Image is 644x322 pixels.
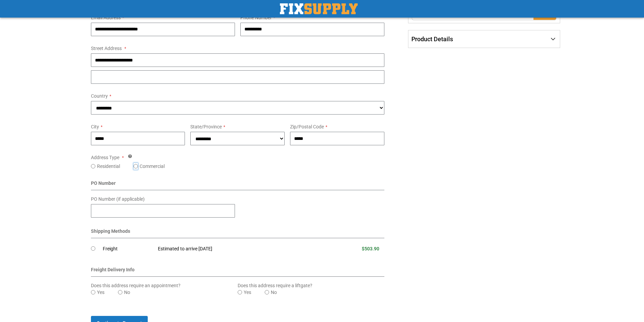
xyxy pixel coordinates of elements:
[124,289,130,296] label: No
[97,163,120,170] label: Residential
[91,46,122,51] span: Street Address
[244,289,251,296] label: Yes
[91,283,181,288] span: Does this address require an appointment?
[91,155,119,160] span: Address Type
[271,289,277,296] label: No
[91,228,385,238] div: Shipping Methods
[190,124,222,129] span: State/Province
[362,246,379,251] span: $503.90
[240,15,272,20] span: Phone Number
[91,266,385,277] div: Freight Delivery Info
[91,180,385,190] div: PO Number
[290,124,324,129] span: Zip/Postal Code
[411,35,453,43] span: Product Details
[280,3,358,14] img: Fix Industrial Supply
[153,242,315,256] td: Estimated to arrive [DATE]
[103,242,153,256] td: Freight
[91,15,121,20] span: Email Address
[97,289,104,296] label: Yes
[91,196,145,202] span: PO Number (if applicable)
[238,283,312,288] span: Does this address require a liftgate?
[91,124,99,129] span: City
[91,93,108,99] span: Country
[140,163,165,170] label: Commercial
[280,3,358,14] a: store logo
